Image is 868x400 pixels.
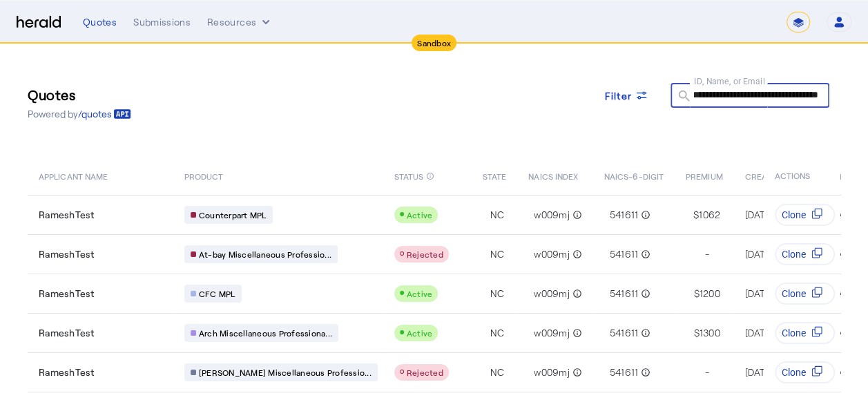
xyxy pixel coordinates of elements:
p: Powered by [28,107,131,121]
mat-icon: info_outline [570,247,582,261]
mat-icon: info_outline [570,365,582,379]
span: [DATE] 6:39 PM [744,287,813,299]
mat-icon: search [671,88,694,106]
span: PREMIUM [686,169,723,182]
button: Clone [775,283,835,305]
span: Rejected [407,249,443,259]
span: Clone [782,208,806,222]
span: Counterpart MPL [199,209,267,220]
span: Clone [782,247,806,261]
span: w009mj [534,208,570,222]
span: APPLICANT NAME [39,169,108,182]
mat-icon: info_outline [638,208,650,222]
span: [DATE] 6:39 PM [744,366,813,378]
span: NC [490,365,505,379]
span: [DATE] 6:39 PM [744,248,813,260]
span: 541611 [610,326,639,340]
span: w009mj [534,287,570,301]
span: [PERSON_NAME] Miscellaneous Professio... [199,367,372,378]
span: CREATED [744,169,782,182]
span: 1200 [700,287,720,301]
mat-label: ID, Name, or Email [694,76,765,86]
span: w009mj [534,365,570,379]
span: Filter [605,88,633,103]
span: At-bay Miscellaneous Professio... [199,249,331,260]
span: - [704,247,708,261]
span: NAICS INDEX [528,169,578,182]
a: /quotes [78,107,131,121]
span: - [704,365,708,379]
mat-icon: info_outline [570,326,582,340]
mat-icon: info_outline [570,287,582,301]
span: NC [490,208,505,222]
button: Clone [775,361,835,383]
span: 541611 [610,287,639,301]
mat-icon: info_outline [570,208,582,222]
span: PRODUCT [184,169,224,182]
mat-icon: info_outline [638,326,650,340]
button: Clone [775,322,835,344]
img: Herald Logo [17,16,61,29]
span: [DATE] 6:39 PM [744,327,813,339]
span: STATE [483,169,506,182]
span: RameshTest [39,287,95,301]
span: $ [693,287,699,301]
span: Active [407,289,433,298]
div: Sandbox [412,35,456,51]
button: Filter [594,83,660,108]
span: w009mj [534,247,570,261]
span: RameshTest [39,247,95,261]
mat-icon: info_outline [426,169,434,184]
span: Rejected [407,368,443,377]
div: Submissions [133,15,191,29]
span: 1300 [700,326,720,340]
span: Clone [782,287,806,301]
span: 541611 [610,247,639,261]
span: STATUS [394,169,424,182]
span: 1062 [699,208,720,222]
span: Arch Miscellaneous Professiona... [199,327,332,339]
button: Clone [775,243,835,265]
th: ACTIONS [764,156,841,195]
span: NC [490,326,505,340]
span: Active [407,328,433,338]
span: 541611 [610,365,639,379]
span: Clone [782,365,806,379]
mat-icon: info_outline [638,365,650,379]
button: Resources dropdown menu [207,15,273,29]
span: Active [407,210,433,220]
div: Quotes [83,15,117,29]
span: w009mj [534,326,570,340]
mat-icon: info_outline [638,247,650,261]
span: Clone [782,326,806,340]
span: $ [693,208,699,222]
span: 541611 [610,208,639,222]
span: RameshTest [39,326,95,340]
mat-icon: info_outline [638,287,650,301]
span: RameshTest [39,208,95,222]
span: $ [693,326,699,340]
span: NAICS-6-DIGIT [604,169,664,182]
span: NC [490,247,505,261]
h3: Quotes [28,85,131,104]
span: RameshTest [39,365,95,379]
span: NC [490,287,505,301]
span: [DATE] 6:39 PM [744,209,813,220]
span: CFC MPL [199,288,235,299]
button: Clone [775,204,835,226]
